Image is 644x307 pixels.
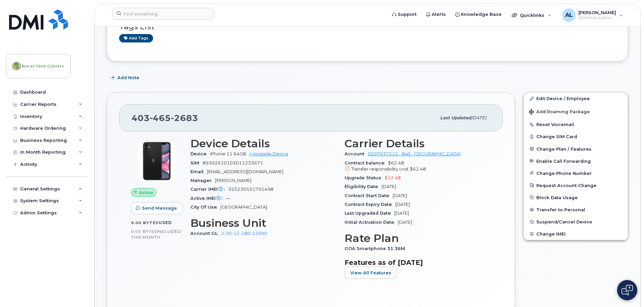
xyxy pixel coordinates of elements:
span: Manager [190,178,215,183]
button: Transfer to Personal [524,204,628,216]
a: 2-30-12-180-22090 [221,231,267,236]
span: Contract Expiry Date [345,202,395,207]
span: Last Upgraded Date [345,211,394,216]
span: 0.00 Bytes [131,220,158,225]
span: 89302610103011233671 [203,160,263,165]
span: Change Plan / Features [536,146,592,151]
span: Support [398,11,417,18]
span: Eligibility Date [345,184,382,189]
span: Active [139,189,153,196]
span: Send Message [142,205,177,211]
a: 0507937215 - Bell - [GEOGRAPHIC_DATA] [368,151,461,156]
span: 403 [132,113,198,123]
span: 0.00 Bytes [131,229,157,234]
input: Find something... [112,8,214,20]
a: Add tags [119,34,153,42]
span: Knowledge Base [461,11,502,18]
span: Account [345,151,368,156]
span: AL [565,11,573,19]
span: $12.48 [385,175,401,180]
span: Active IMEI [190,196,226,201]
img: iPhone_11.jpg [137,141,177,181]
h3: Carrier Details [345,137,491,150]
button: Request Account Change [524,179,628,191]
span: [EMAIL_ADDRESS][DOMAIN_NAME] [207,169,283,174]
span: 355230551791498 [228,187,274,192]
button: Change Plan / Features [524,143,628,155]
span: [DATE] [471,115,486,120]
span: 465 [150,113,171,123]
button: View All Features [345,267,397,279]
span: [DATE] [382,184,396,189]
h3: Rate Plan [345,232,491,244]
span: Carrier IMEI [190,187,228,192]
a: Knowledge Base [451,8,506,21]
button: Suspend/Cancel Device [524,216,628,228]
div: Quicklinks [507,8,556,22]
span: Transfer responsibility cost [351,166,408,172]
button: Add Roaming Package [524,104,628,118]
button: Enable Call Forwarding [524,155,628,167]
button: Change IMEI [524,228,628,240]
span: iPhone 11 64GB [210,151,246,156]
span: Alerts [432,11,446,18]
span: [DATE] [394,211,409,216]
h3: Tags List [119,23,616,31]
span: [PERSON_NAME] [215,178,251,183]
button: Block Data Usage [524,191,628,204]
span: [DATE] [395,202,410,207]
span: [DATE] [393,193,407,198]
span: Suspend/Cancel Device [536,219,592,224]
button: Change Phone Number [524,167,628,179]
span: Contract Start Date [345,193,393,198]
a: Support [387,8,421,21]
span: Add Roaming Package [529,109,590,116]
span: — [226,196,230,201]
h3: Device Details [190,137,336,150]
span: Account GL [190,231,221,236]
span: City Of Use [190,205,220,210]
span: SIM [190,160,203,165]
span: $62.48 [410,166,426,172]
span: Add Note [117,74,139,81]
span: Contract balance [345,160,388,165]
span: used [158,220,172,225]
a: + Upgrade Device [249,151,288,156]
button: Change SIM Card [524,130,628,143]
span: [DATE] [398,220,412,225]
span: Device [190,151,210,156]
a: Alerts [421,8,451,21]
span: Email [190,169,207,174]
span: $62.48 [345,160,491,173]
h3: Business Unit [190,217,336,229]
span: Initial Activation Date [345,220,398,225]
span: [PERSON_NAME] [578,10,616,15]
span: Enable Call Forwarding [536,158,591,163]
span: GOA Smartphone 31 36M [345,246,408,251]
a: Edit Device / Employee [524,92,628,104]
span: Last updated [440,115,471,120]
span: Quicklinks [520,12,544,18]
button: Add Note [107,72,145,84]
span: Wireless Admin [578,15,616,21]
button: Send Message [131,202,183,214]
span: [GEOGRAPHIC_DATA] [220,205,267,210]
div: Austin Littmann [558,8,628,22]
span: 2683 [171,113,198,123]
img: Open chat [621,285,633,296]
button: Reset Voicemail [524,118,628,130]
span: Upgrade Status [345,175,385,180]
h3: Features as of [DATE] [345,258,491,267]
span: View All Features [350,270,391,276]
